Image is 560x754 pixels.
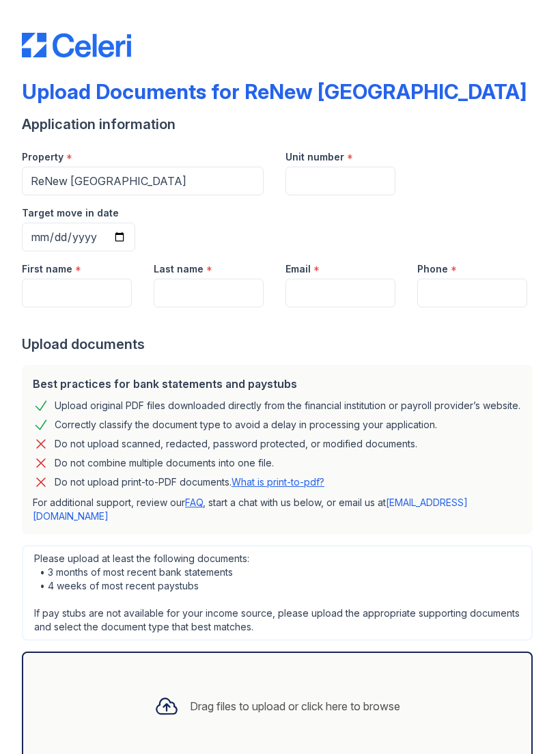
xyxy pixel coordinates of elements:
div: Correctly classify the document type to avoid a delay in processing your application. [55,417,437,433]
a: What is print-to-pdf? [232,476,324,488]
label: Unit number [285,150,344,164]
div: Please upload at least the following documents: • 3 months of most recent bank statements • 4 wee... [22,545,533,641]
div: Best practices for bank statements and paystubs [33,376,522,392]
label: Email [285,262,311,276]
div: Drag files to upload or click here to browse [190,698,400,714]
label: Property [22,150,64,164]
p: Do not upload print-to-PDF documents. [55,475,324,489]
label: Target move in date [22,206,119,220]
label: Last name [154,262,204,276]
label: Phone [417,262,448,276]
a: [EMAIL_ADDRESS][DOMAIN_NAME] [33,497,468,522]
div: Do not combine multiple documents into one file. [55,455,274,471]
label: First name [22,262,72,276]
div: Application information [22,115,538,134]
p: For additional support, review our , start a chat with us below, or email us at [33,496,522,523]
a: FAQ [185,497,203,508]
div: Do not upload scanned, redacted, password protected, or modified documents. [55,436,417,452]
div: Upload Documents for ReNew [GEOGRAPHIC_DATA] [22,79,527,104]
img: CE_Logo_Blue-a8612792a0a2168367f1c8372b55b34899dd931a85d93a1a3d3e32e68fde9ad4.png [22,33,131,57]
div: Upload original PDF files downloaded directly from the financial institution or payroll provider’... [55,397,520,414]
div: Upload documents [22,335,538,354]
